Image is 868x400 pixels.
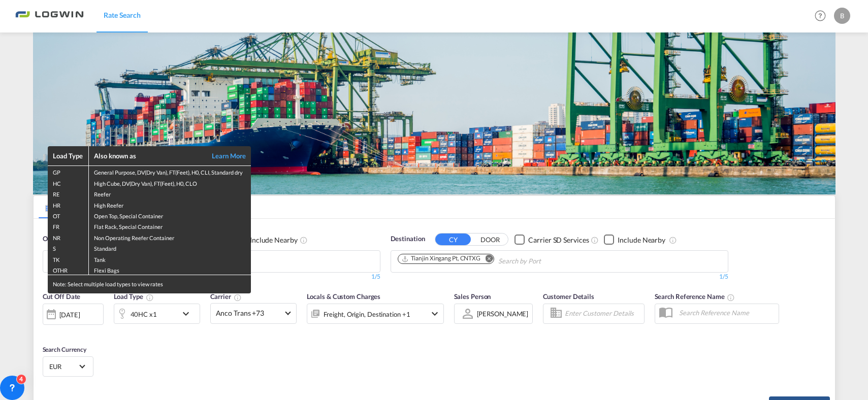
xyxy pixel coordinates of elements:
[48,146,88,166] th: Load Type
[48,231,88,242] td: NR
[48,220,88,231] td: FR
[48,264,88,275] td: OTHR
[88,188,251,198] td: Reefer
[88,166,251,177] td: General Purpose, DV(Dry Van), FT(Feet), H0, CLI, Standard dry
[88,264,251,275] td: Flexi Bags
[48,177,88,188] td: HC
[200,151,246,160] a: Learn More
[88,199,251,210] td: High Reefer
[48,199,88,210] td: HR
[88,220,251,231] td: Flat Rack, Special Container
[88,210,251,220] td: Open Top, Special Container
[94,151,201,160] div: Also known as
[88,231,251,242] td: Non Operating Reefer Container
[88,177,251,188] td: High Cube, DV(Dry Van), FT(Feet), H0, CLO
[88,253,251,264] td: Tank
[48,166,88,177] td: GP
[48,242,88,253] td: S
[48,275,251,293] div: Note: Select multiple load types to view rates
[88,242,251,253] td: Standard
[48,188,88,198] td: RE
[48,253,88,264] td: TK
[48,210,88,220] td: OT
